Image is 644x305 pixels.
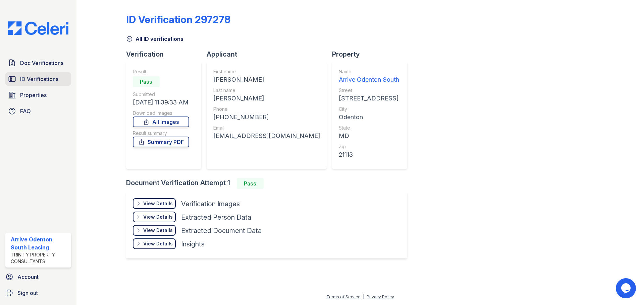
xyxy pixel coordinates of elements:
a: FAQ [5,104,71,118]
div: View Details [143,240,173,247]
div: Result [133,68,189,75]
div: Download Images [133,110,189,117]
div: Extracted Person Data [181,213,251,222]
div: | [363,294,364,299]
a: Doc Verifications [5,56,71,70]
a: ID Verifications [5,72,71,86]
a: Sign out [3,286,74,300]
div: Pass [133,76,160,87]
span: Properties [20,91,47,99]
div: Property [332,50,413,59]
div: Verification Images [181,199,240,209]
iframe: chat widget [616,278,637,298]
div: Extracted Document Data [181,226,262,235]
div: View Details [143,214,173,220]
div: Insights [181,239,205,249]
a: All ID verifications [126,35,183,43]
div: Arrive Odenton South [339,75,399,84]
a: Summary PDF [133,137,189,147]
a: All Images [133,117,189,127]
div: View Details [143,200,173,207]
div: State [339,125,399,131]
a: Name Arrive Odenton South [339,68,399,84]
div: Zip [339,143,399,150]
span: Doc Verifications [20,59,63,67]
div: City [339,106,399,112]
div: [STREET_ADDRESS] [339,94,399,103]
a: Privacy Policy [367,294,394,299]
div: [PERSON_NAME] [213,94,320,103]
div: Phone [213,106,320,112]
div: Arrive Odenton South Leasing [11,235,68,251]
div: Submitted [133,91,189,98]
div: Odenton [339,112,399,122]
div: Name [339,68,399,75]
span: Sign out [17,289,38,297]
a: Properties [5,88,71,102]
div: ID Verification 297278 [126,13,230,25]
div: Street [339,87,399,94]
div: Pass [237,178,264,189]
div: [EMAIL_ADDRESS][DOMAIN_NAME] [213,131,320,141]
div: First name [213,68,320,75]
span: FAQ [20,107,31,115]
a: Terms of Service [326,294,361,299]
div: Result summary [133,130,189,137]
img: CE_Logo_Blue-a8612792a0a2168367f1c8372b55b34899dd931a85d93a1a3d3e32e68fde9ad4.png [3,21,74,35]
div: 21113 [339,150,399,159]
div: Email [213,125,320,131]
div: [DATE] 11:39:33 AM [133,98,189,107]
div: Verification [126,50,207,59]
div: View Details [143,227,173,234]
div: MD [339,131,399,141]
span: Account [17,273,39,281]
span: ID Verifications [20,75,58,83]
div: [PERSON_NAME] [213,75,320,84]
div: Last name [213,87,320,94]
a: Account [3,270,74,284]
div: Document Verification Attempt 1 [126,178,413,189]
div: Applicant [207,50,332,59]
div: [PHONE_NUMBER] [213,112,320,122]
div: Trinity Property Consultants [11,251,68,265]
